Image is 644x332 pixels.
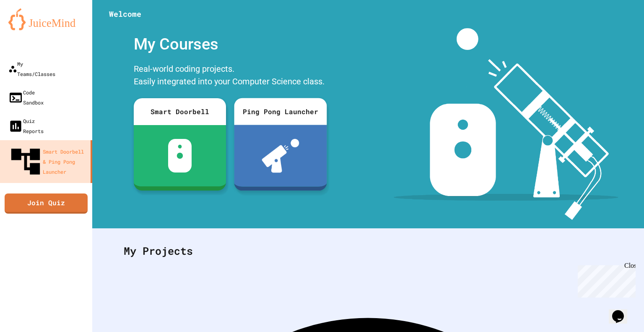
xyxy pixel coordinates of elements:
[8,59,55,79] div: My Teams/Classes
[168,139,192,173] img: sdb-white.svg
[8,8,84,30] img: logo-orange.svg
[234,98,327,125] div: Ping Pong Launcher
[262,139,299,173] img: ppl-with-ball.png
[394,28,618,220] img: banner-image-my-projects.png
[574,262,636,298] iframe: chat widget
[609,298,636,324] iframe: chat widget
[5,193,88,214] a: Join Quiz
[8,87,44,107] div: Code Sandbox
[134,98,226,125] div: Smart Doorbell
[8,144,87,179] div: Smart Doorbell & Ping Pong Launcher
[130,60,331,92] div: Real-world coding projects. Easily integrated into your Computer Science class.
[3,3,58,53] div: Chat with us now!Close
[130,28,331,60] div: My Courses
[8,116,44,136] div: Quiz Reports
[115,235,621,267] div: My Projects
